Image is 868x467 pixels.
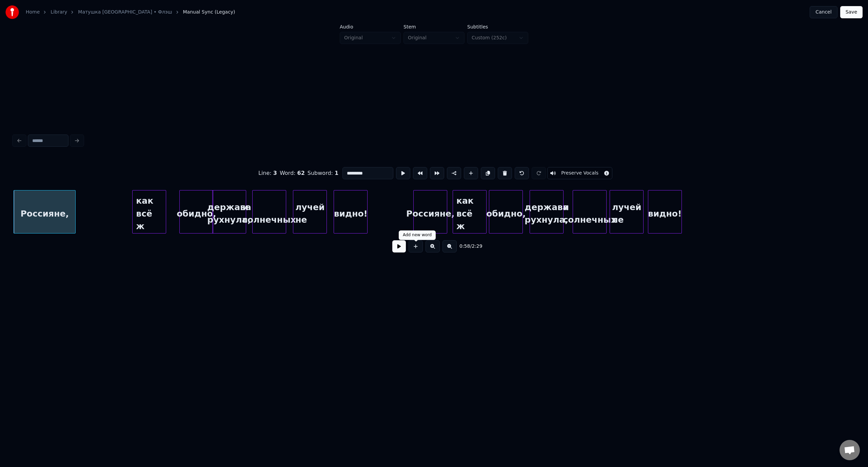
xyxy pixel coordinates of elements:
[547,167,612,179] button: Toggle
[280,169,305,177] div: Word :
[78,9,172,16] a: Матушка [GEOGRAPHIC_DATA] • Флэш
[459,243,476,250] div: /
[51,9,67,16] a: Library
[273,170,277,176] span: 3
[340,24,401,29] label: Audio
[403,232,432,238] div: Add new word
[26,9,40,16] a: Home
[26,9,235,16] nav: breadcrumb
[335,170,338,176] span: 1
[403,24,465,29] label: Stem
[840,440,860,460] div: Open chat
[308,169,338,177] div: Subword :
[472,243,482,250] span: 2:29
[459,243,470,250] span: 0:58
[183,9,235,16] span: Manual Sync (Legacy)
[810,6,837,18] button: Cancel
[5,5,19,19] img: youka
[297,170,305,176] span: 62
[258,169,277,177] div: Line :
[467,24,528,29] label: Subtitles
[840,6,863,18] button: Save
